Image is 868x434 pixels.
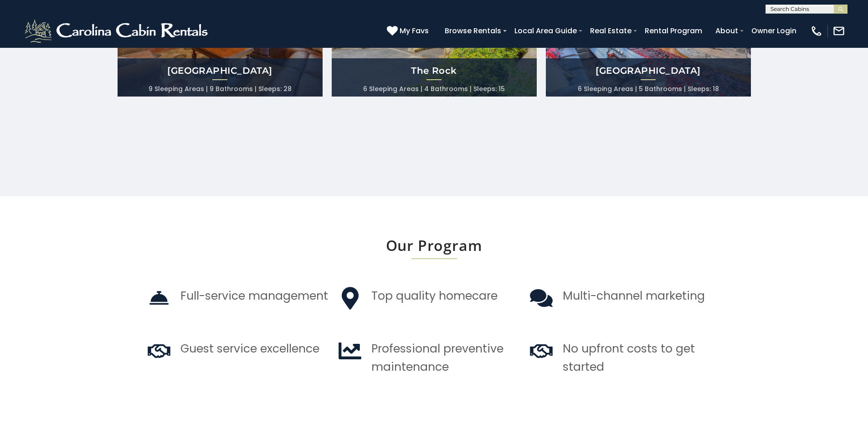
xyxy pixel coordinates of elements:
li: Sleeps: 18 [688,82,719,95]
img: phone-regular-white.png [810,25,823,37]
a: Rental Program [640,23,707,39]
p: Multi-channel marketing [563,287,705,305]
p: Professional preventive maintenance [371,340,503,376]
li: Sleeps: 28 [258,82,292,95]
img: mail-regular-white.png [832,25,845,37]
li: 4 Bathrooms [424,82,472,95]
li: 5 Bathrooms [639,82,686,95]
a: Real Estate [586,23,636,39]
a: Owner Login [747,23,801,39]
h4: [GEOGRAPHIC_DATA] [118,64,323,77]
li: Sleeps: 15 [473,82,505,95]
li: 9 Bathrooms [210,82,257,95]
p: Top quality homecare [371,287,498,305]
a: About [711,23,743,39]
h2: Our Program [147,237,721,254]
p: No upfront costs to get started [563,340,695,376]
p: Full-service management [180,287,328,305]
img: White-1-2.png [23,17,212,45]
p: Guest service excellence [180,340,319,358]
li: 6 Sleeping Areas [578,82,637,95]
a: Local Area Guide [510,23,581,39]
h4: The Rock [332,64,537,77]
li: 6 Sleeping Areas [363,82,422,95]
a: Browse Rentals [440,23,506,39]
span: My Favs [400,25,429,36]
li: 9 Sleeping Areas [149,82,208,95]
h4: [GEOGRAPHIC_DATA] [546,64,751,77]
a: My Favs [387,25,431,37]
